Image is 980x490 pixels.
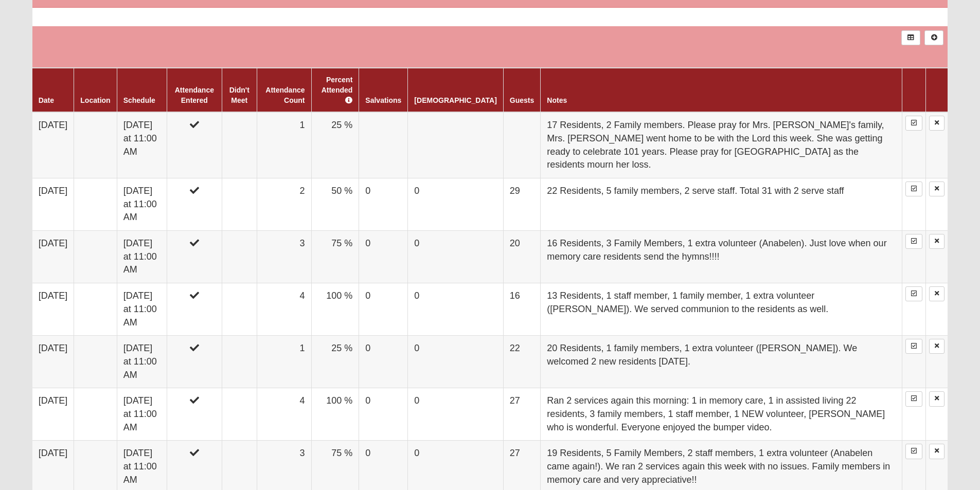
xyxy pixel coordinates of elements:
td: 20 [503,231,540,283]
td: [DATE] [32,283,74,336]
td: 27 [503,388,540,441]
a: Enter Attendance [905,234,922,249]
td: 25 % [311,336,359,388]
a: Delete [929,391,945,406]
td: 50 % [311,178,359,230]
a: Attendance Entered [175,86,214,104]
a: Enter Attendance [905,444,922,459]
a: Delete [929,234,945,249]
th: [DEMOGRAPHIC_DATA] [408,68,503,112]
td: [DATE] [32,336,74,388]
td: [DATE] [32,388,74,441]
a: Delete [929,339,945,354]
a: Enter Attendance [905,116,922,131]
a: Percent Attended [322,76,353,104]
td: [DATE] at 11:00 AM [117,231,167,283]
td: 0 [359,231,408,283]
a: Delete [929,116,945,131]
td: [DATE] [32,112,74,178]
a: Location [80,96,110,104]
a: Enter Attendance [905,182,922,196]
td: 4 [257,283,311,336]
td: 29 [503,178,540,230]
a: Didn't Meet [229,86,250,104]
td: 22 [503,336,540,388]
td: 22 Residents, 5 family members, 2 serve staff. Total 31 with 2 serve staff [541,178,902,230]
td: 2 [257,178,311,230]
td: 4 [257,388,311,441]
th: Guests [503,68,540,112]
td: 100 % [311,388,359,441]
a: Delete [929,286,945,301]
td: 0 [408,336,503,388]
td: 3 [257,231,311,283]
td: 16 Residents, 3 Family Members, 1 extra volunteer (Anabelen). Just love when our memory care resi... [541,231,902,283]
td: 13 Residents, 1 staff member, 1 family member, 1 extra volunteer ([PERSON_NAME]). We served commu... [541,283,902,336]
td: 20 Residents, 1 family members, 1 extra volunteer ([PERSON_NAME]). We welcomed 2 new residents [D... [541,336,902,388]
td: [DATE] [32,178,74,230]
td: [DATE] at 11:00 AM [117,178,167,230]
td: 0 [408,283,503,336]
td: 100 % [311,283,359,336]
td: [DATE] at 11:00 AM [117,388,167,441]
td: [DATE] [32,231,74,283]
a: Delete [929,182,945,196]
td: 16 [503,283,540,336]
td: 17 Residents, 2 Family members. Please pray for Mrs. [PERSON_NAME]'s family, Mrs. [PERSON_NAME] w... [541,112,902,178]
td: [DATE] at 11:00 AM [117,336,167,388]
a: Enter Attendance [905,339,922,354]
a: Enter Attendance [905,286,922,301]
td: 1 [257,336,311,388]
td: 25 % [311,112,359,178]
td: 0 [408,178,503,230]
a: Notes [547,96,567,104]
td: 0 [359,283,408,336]
a: Enter Attendance [905,391,922,406]
td: 0 [359,178,408,230]
td: 1 [257,112,311,178]
td: 75 % [311,231,359,283]
a: Alt+N [924,30,943,45]
td: [DATE] at 11:00 AM [117,112,167,178]
a: Export to Excel [901,30,920,45]
td: 0 [359,336,408,388]
td: 0 [408,388,503,441]
td: Ran 2 services again this morning: 1 in memory care, 1 in assisted living 22 residents, 3 family ... [541,388,902,441]
a: Delete [929,444,945,459]
a: Schedule [123,96,155,104]
a: Attendance Count [265,86,305,104]
th: Salvations [359,68,408,112]
a: Date [39,96,54,104]
td: 0 [359,388,408,441]
td: [DATE] at 11:00 AM [117,283,167,336]
td: 0 [408,231,503,283]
